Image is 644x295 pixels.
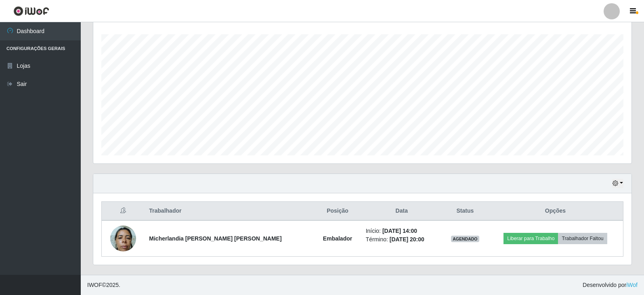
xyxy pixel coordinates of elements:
[13,6,49,16] img: CoreUI Logo
[382,228,417,234] time: [DATE] 14:00
[361,202,443,221] th: Data
[323,235,352,242] strong: Embalador
[366,235,438,244] li: Término:
[144,202,314,221] th: Trabalhador
[366,227,438,235] li: Início:
[390,236,424,243] time: [DATE] 20:00
[558,233,607,244] button: Trabalhador Faltou
[443,202,488,221] th: Status
[110,221,136,255] img: 1754352447691.jpeg
[488,202,623,221] th: Opções
[583,281,638,289] span: Desenvolvido por
[451,236,479,242] span: AGENDADO
[87,281,120,289] span: © 2025 .
[87,282,102,288] span: IWOF
[149,235,281,242] strong: Micherlandia [PERSON_NAME] [PERSON_NAME]
[503,233,558,244] button: Liberar para Trabalho
[314,202,361,221] th: Posição
[626,282,638,288] a: iWof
